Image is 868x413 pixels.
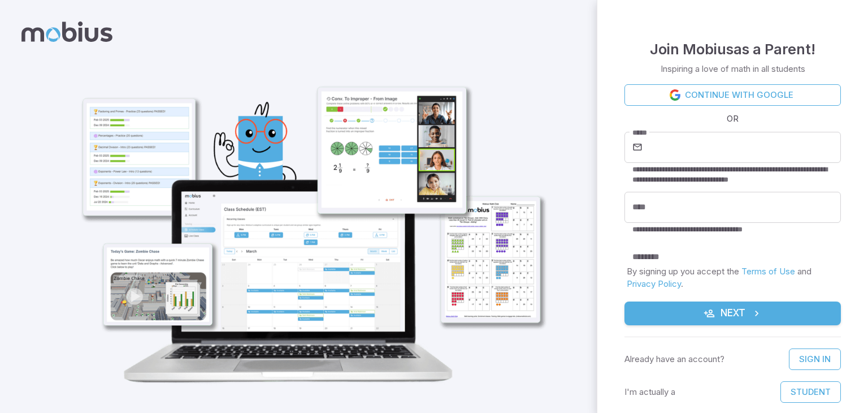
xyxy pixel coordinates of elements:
[627,265,839,290] p: By signing up you accept the and .
[58,32,557,398] img: parent_1-illustration
[624,302,841,325] button: Next
[624,84,841,106] a: Continue with Google
[661,63,805,75] p: Inspiring a love of math in all students
[789,349,841,370] a: Sign In
[741,266,795,277] a: Terms of Use
[724,113,741,125] span: OR
[627,278,681,289] a: Privacy Policy
[780,381,841,403] button: Student
[624,386,675,398] p: I'm actually a
[624,353,724,365] p: Already have an account?
[650,38,815,61] h4: Join Mobius as a Parent !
